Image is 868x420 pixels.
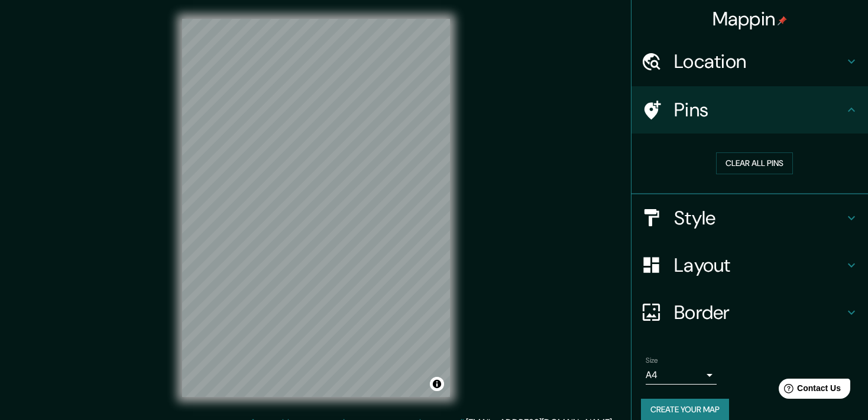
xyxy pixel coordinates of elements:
[712,7,788,31] h4: Mappin
[674,50,844,73] h4: Location
[631,289,868,336] div: Border
[631,38,868,85] div: Location
[674,206,844,230] h4: Style
[674,253,844,277] h4: Layout
[778,16,787,25] img: pin-icon.png
[674,98,844,122] h4: Pins
[716,152,793,174] button: Clear all pins
[646,355,658,365] label: Size
[674,301,844,324] h4: Border
[646,366,717,385] div: A4
[631,242,868,289] div: Layout
[763,374,855,407] iframe: Help widget launcher
[631,86,868,134] div: Pins
[182,19,450,397] canvas: Map
[631,194,868,242] div: Style
[430,377,444,391] button: Toggle attribution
